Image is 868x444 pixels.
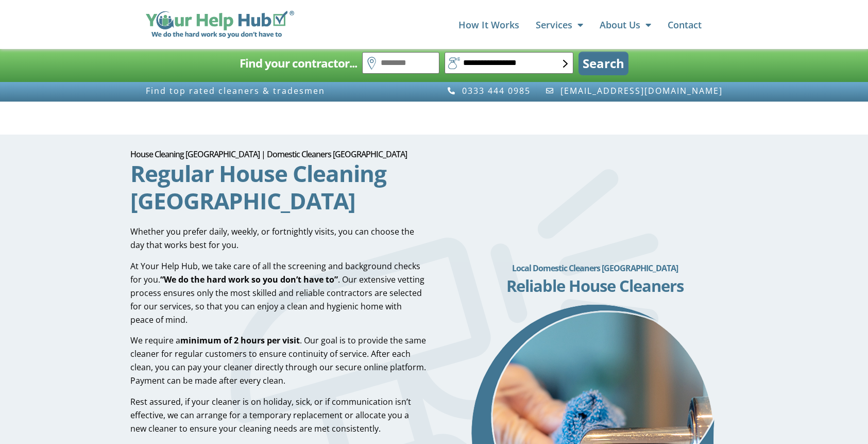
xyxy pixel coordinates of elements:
button: Search [578,52,628,75]
img: select-box-form.svg [563,60,568,68]
p: At Your Help Hub, we take care of all the screening and background checks for you. . Our extensiv... [130,259,427,326]
a: How It Works [458,14,519,35]
span: 0333 444 0985 [459,86,531,95]
h2: Regular House Cleaning [GEOGRAPHIC_DATA] [130,160,397,215]
h3: Find top rated cleaners & tradesmen [146,86,429,95]
p: Whether you prefer daily, weekly, or fortnightly visits, you can choose the day that works best f... [130,225,427,252]
a: Contact [668,14,702,35]
nav: Menu [304,14,701,35]
a: 0333 444 0985 [447,86,531,95]
h2: Local Domestic Cleaners [GEOGRAPHIC_DATA] [452,258,738,278]
span: [EMAIL_ADDRESS][DOMAIN_NAME] [558,86,723,95]
a: [EMAIL_ADDRESS][DOMAIN_NAME] [545,86,723,95]
a: About Us [600,14,651,35]
p: We require a . Our goal is to provide the same cleaner for regular customers to ensure continuity... [130,334,427,387]
h3: Reliable House Cleaners [452,278,738,294]
h2: Find your contractor... [240,53,357,74]
a: Services [536,14,583,35]
img: Your Help Hub Wide Logo [146,11,295,39]
strong: “We do the hard work so you don’t have to” [160,274,338,285]
strong: minimum of 2 hours per visit [180,335,300,346]
h1: House Cleaning [GEOGRAPHIC_DATA] | Domestic Cleaners [GEOGRAPHIC_DATA] [130,150,427,158]
p: Rest assured, if your cleaner is on holiday, sick, or if communication isn’t effective, we can ar... [130,395,427,435]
